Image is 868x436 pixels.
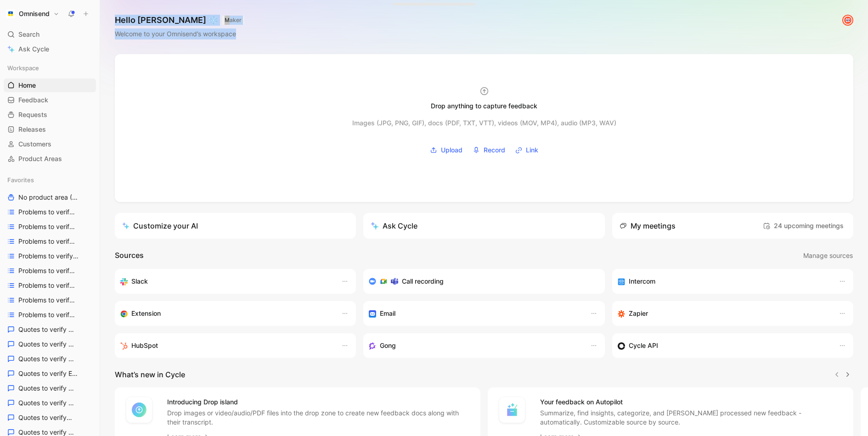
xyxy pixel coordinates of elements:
p: Drop images or video/audio/PDF files into the drop zone to create new feedback docs along with th... [167,408,469,427]
h3: Cycle API [629,340,658,351]
a: Product Areas [4,152,96,166]
a: Problems to verify MO [4,293,96,307]
a: Problems to verify Expansion [4,264,96,278]
a: Quotes to verify DeCo [4,352,96,366]
span: Product Areas [18,154,62,163]
div: Capture feedback from your incoming calls [369,340,581,351]
span: Link [526,145,538,156]
span: Releases [18,125,46,134]
a: Problems to verify Activation [4,205,96,219]
a: Problems to verify Email Builder [4,249,96,263]
a: Problems to verify Forms [4,279,96,292]
span: Search [18,29,39,40]
h3: Gong [380,340,396,351]
a: Problems to verify Audience [4,220,96,234]
div: Sync your customers, send feedback and get updates in Slack [120,276,332,287]
a: No product area (Unknowns) [4,190,96,204]
span: Quotes to verify Expansion [18,384,78,393]
span: Quotes to verify Activation [18,325,78,334]
a: Quotes to verify MO [4,411,96,425]
div: My meetings [620,220,676,231]
span: Problems to verify Forms [18,281,77,290]
span: Quotes to verify Forms [18,398,75,408]
button: Record [469,143,508,157]
h3: Slack [131,276,148,287]
h2: Sources [115,250,144,262]
div: Sync customers & send feedback from custom sources. Get inspired by our favorite use case [618,340,829,351]
h3: Intercom [629,276,655,287]
span: Upload [441,145,462,156]
h3: Extension [131,308,161,319]
div: Welcome to your Omnisend’s workspace [115,28,244,39]
h3: Zapier [629,308,648,319]
span: Requests [18,110,47,119]
a: Quotes to verify Email builder [4,367,96,380]
span: Problems to verify Expansion [18,266,79,275]
span: Ask Cycle [18,44,49,55]
div: Ask Cycle [371,220,417,231]
span: Favorites [7,175,34,184]
span: Workspace [7,63,39,73]
h4: Introducing Drop island [167,397,469,408]
button: Upload [427,143,466,157]
a: Problems to verify Reporting [4,308,96,322]
span: Customers [18,140,51,149]
h4: Your feedback on Autopilot [540,397,842,408]
div: Capture feedback from thousands of sources with Zapier (survey results, recordings, sheets, etc). [618,308,829,319]
a: Quotes to verify Forms [4,396,96,410]
span: No product area (Unknowns) [18,193,80,202]
h3: Call recording [402,276,444,287]
a: Quotes to verify Expansion [4,381,96,395]
div: Favorites [4,173,96,187]
span: Problems to verify Audience [18,222,78,231]
a: Home [4,78,96,92]
span: Quotes to verify MO [18,413,74,422]
div: Record & transcribe meetings from Zoom, Meet & Teams. [369,276,592,287]
a: Feedback [4,93,96,107]
h3: HubSpot [131,340,158,351]
img: Omnisend [6,9,15,18]
a: Ask Cycle [4,42,96,56]
span: Problems to verify Activation [18,207,78,217]
span: Problems to verify MO [18,296,75,305]
h1: Omnisend [19,10,50,18]
span: Problems to verify Email Builder [18,252,79,261]
button: 24 upcoming meetings [761,218,846,233]
button: Ask Cycle [363,213,604,239]
h2: What’s new in Cycle [115,369,185,380]
span: Manage sources [803,250,853,261]
a: Quotes to verify Audience [4,337,96,351]
button: Link [512,143,541,157]
a: Problems to verify DeCo [4,235,96,248]
span: 24 upcoming meetings [763,220,844,231]
span: Problems to verify DeCo [18,237,76,246]
div: Workspace [4,61,96,75]
h1: Hello [PERSON_NAME] ❄️ [115,15,244,26]
p: Summarize, find insights, categorize, and [PERSON_NAME] processed new feedback - automatically. C... [540,408,842,427]
button: OmnisendOmnisend [4,7,62,20]
img: avatar [843,16,852,25]
span: Record [484,145,505,156]
div: Drop anything to capture feedback [431,101,537,112]
a: Quotes to verify Activation [4,323,96,336]
button: MAKER [222,16,244,25]
div: Sync your customers, send feedback and get updates in Intercom [618,276,829,287]
a: Requests [4,108,96,122]
div: Forward emails to your feedback inbox [369,308,581,319]
span: Quotes to verify Audience [18,340,77,349]
div: Customize your AI [122,220,198,231]
div: Capture feedback from anywhere on the web [120,308,332,319]
h3: Email [380,308,395,319]
span: Feedback [18,95,48,105]
span: Problems to verify Reporting [18,310,78,319]
a: Customers [4,137,96,151]
a: Customize your AI [115,213,356,239]
span: Home [18,81,36,90]
span: Quotes to verify Email builder [18,369,79,378]
div: Search [4,28,96,41]
a: Releases [4,123,96,136]
span: Quotes to verify DeCo [18,354,75,363]
button: Manage sources [803,250,853,262]
div: Images (JPG, PNG, GIF), docs (PDF, TXT, VTT), videos (MOV, MP4), audio (MP3, WAV) [352,117,616,129]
